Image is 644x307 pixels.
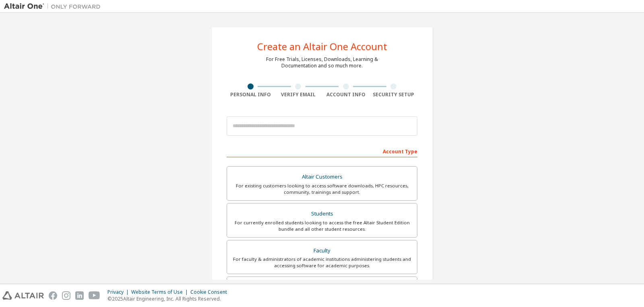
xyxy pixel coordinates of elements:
div: For faculty & administrators of academic institutions administering students and accessing softwa... [232,256,412,269]
div: For currently enrolled students looking to access the free Altair Student Edition bundle and all ... [232,220,412,232]
p: © 2025 Altair Engineering, Inc. All Rights Reserved. [107,295,232,302]
div: Account Type [227,144,417,157]
img: instagram.svg [62,291,70,300]
div: Account Info [322,91,370,98]
div: Altair Customers [232,171,412,183]
div: Create an Altair One Account [257,42,387,51]
div: Cookie Consent [190,289,232,295]
img: facebook.svg [49,291,57,300]
img: linkedin.svg [75,291,84,300]
div: Students [232,208,412,220]
div: Personal Info [227,91,275,98]
img: altair_logo.svg [2,291,44,300]
div: Website Terms of Use [131,289,190,295]
div: For existing customers looking to access software downloads, HPC resources, community, trainings ... [232,183,412,195]
div: Faculty [232,245,412,256]
img: Altair One [4,2,105,10]
div: For Free Trials, Licenses, Downloads, Learning & Documentation and so much more. [266,56,378,69]
div: Security Setup [370,91,418,98]
div: Privacy [107,289,131,295]
img: youtube.svg [89,291,100,300]
div: Verify Email [275,91,322,98]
